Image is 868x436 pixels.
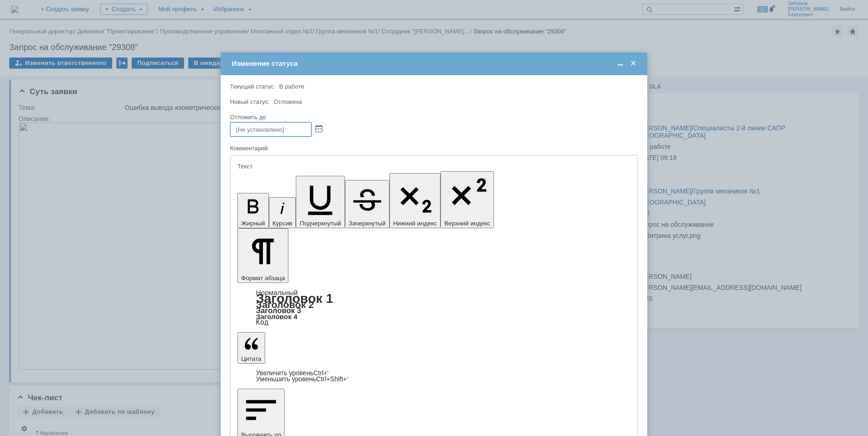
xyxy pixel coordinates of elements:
[230,144,636,153] div: Комментарий
[256,289,298,296] a: Нормальный
[230,114,636,120] div: Отложить до
[440,171,494,228] button: Верхний индекс
[616,59,625,68] span: Свернуть (Ctrl + M)
[316,375,348,383] span: Ctrl+Shift+'
[256,313,297,321] a: Заголовок 4
[256,369,329,377] a: Increase
[256,375,348,383] a: Decrease
[241,220,265,227] span: Жирный
[256,291,333,306] a: Заголовок 1
[300,220,341,227] span: Подчеркнутый
[237,228,288,283] button: Формат абзаца
[256,318,268,327] a: Код
[349,220,386,227] span: Зачеркнутый
[273,220,293,227] span: Курсив
[313,369,329,377] span: Ctrl+'
[241,355,262,362] span: Цитата
[237,289,631,326] div: Формат абзаца
[629,59,638,68] span: Закрыть
[237,332,265,364] button: Цитата
[444,220,490,227] span: Верхний индекс
[256,306,301,314] a: Заголовок 3
[237,163,629,169] div: Текст
[232,59,638,68] div: Изменение статуса
[296,176,345,228] button: Подчеркнутый
[256,299,314,310] a: Заголовок 2
[389,173,441,228] button: Нижний индекс
[237,370,631,382] div: Цитата
[393,220,437,227] span: Нижний индекс
[279,83,304,90] span: В работе
[274,98,302,105] span: Отложена
[241,275,285,282] span: Формат абзаца
[230,83,275,90] label: Текущий статус:
[345,180,389,228] button: Зачеркнутый
[269,197,296,228] button: Курсив
[237,193,269,228] button: Жирный
[230,122,312,137] input: [Не установлено]
[230,98,270,105] label: Новый статус:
